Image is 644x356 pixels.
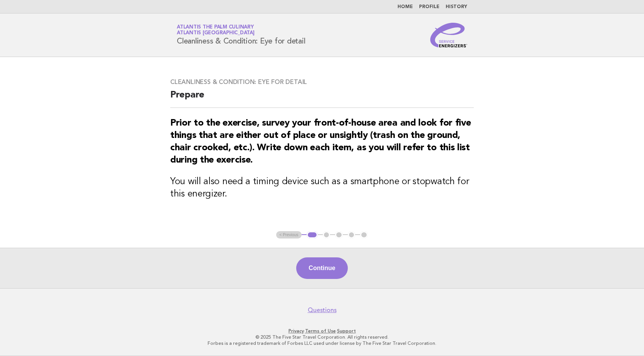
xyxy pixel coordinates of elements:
button: 1 [307,231,318,239]
a: History [446,5,467,9]
p: © 2025 The Five Star Travel Corporation. All rights reserved. [86,334,558,340]
strong: Prior to the exercise, survey your front-of-house area and look for five things that are either o... [170,119,471,165]
button: Continue [296,257,347,279]
p: · · [86,328,558,334]
a: Questions [308,306,337,314]
a: Atlantis The Palm CulinaryAtlantis [GEOGRAPHIC_DATA] [177,25,255,35]
h3: You will also need a timing device such as a smartphone or stopwatch for this energizer. [170,176,474,200]
a: Profile [419,5,439,9]
a: Terms of Use [305,328,336,334]
h1: Cleanliness & Condition: Eye for detail [177,25,305,45]
a: Home [397,5,413,9]
h3: Cleanliness & Condition: Eye for detail [170,78,474,86]
h2: Prepare [170,89,474,108]
a: Support [337,328,356,334]
a: Privacy [288,328,304,334]
img: Service Energizers [430,23,467,47]
span: Atlantis [GEOGRAPHIC_DATA] [177,31,255,36]
p: Forbes is a registered trademark of Forbes LLC used under license by The Five Star Travel Corpora... [86,340,558,346]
